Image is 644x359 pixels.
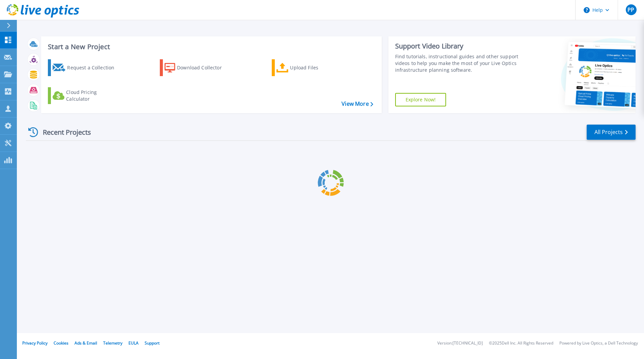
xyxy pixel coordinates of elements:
[66,89,120,102] div: Cloud Pricing Calculator
[26,124,100,140] div: Recent Projects
[48,87,123,104] a: Cloud Pricing Calculator
[489,341,553,346] li: © 2025 Dell Inc. All Rights Reserved
[145,340,159,346] a: Support
[627,7,634,12] span: PP
[48,59,123,76] a: Request a Collection
[75,340,97,346] a: Ads & Email
[437,341,483,346] li: Version: [TECHNICAL_ID]
[54,340,68,346] a: Cookies
[67,61,121,74] div: Request a Collection
[103,340,122,346] a: Telemetry
[395,42,521,51] div: Support Video Library
[48,43,373,51] h3: Start a New Project
[128,340,139,346] a: EULA
[395,93,446,106] a: Explore Now!
[290,61,344,74] div: Upload Files
[342,101,373,107] a: View More
[272,59,347,76] a: Upload Files
[22,340,48,346] a: Privacy Policy
[160,59,235,76] a: Download Collector
[395,53,521,73] div: Find tutorials, instructional guides and other support videos to help you make the most of your L...
[177,61,231,74] div: Download Collector
[559,341,638,346] li: Powered by Live Optics, a Dell Technology
[587,125,636,140] a: All Projects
